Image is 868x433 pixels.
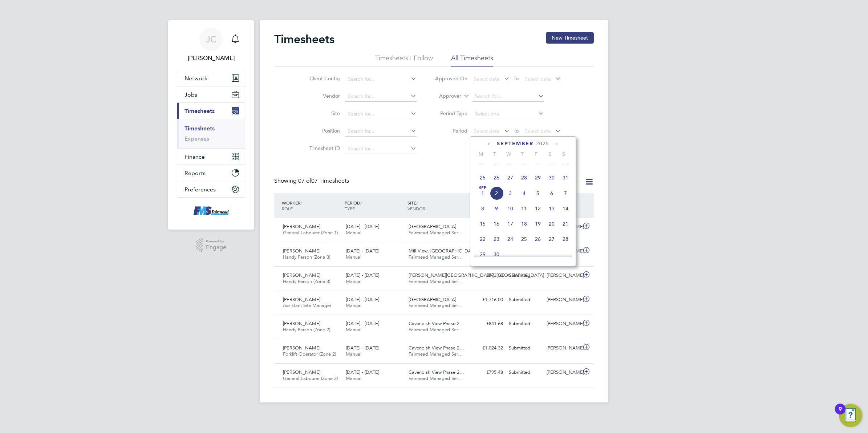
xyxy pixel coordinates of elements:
input: Search for... [345,126,417,137]
div: £747.00 [468,221,506,233]
span: 9 [490,202,503,215]
span: Fairmead Managed Ser… [409,230,463,236]
span: Cavendish View Phase 2… [409,320,464,327]
span: 11 [517,202,531,215]
span: / [300,200,302,206]
button: Open Resource Center, 9 new notifications [839,404,862,427]
span: Cavendish View Phase 2… [409,345,464,351]
span: Joanne Conway [177,54,245,62]
span: S [543,151,557,157]
div: £841.68 [468,318,506,330]
span: 4 [517,186,531,200]
li: Timesheets I Follow [375,54,433,67]
span: [DATE] - [DATE] [346,296,379,303]
span: 14 [559,202,572,215]
span: 27 [545,232,559,246]
span: 25 [476,171,490,185]
span: 2025 [536,141,549,147]
label: Site [307,110,340,117]
img: f-mead-logo-retina.png [192,205,230,216]
span: JC [206,35,216,44]
div: Submitted [506,294,544,306]
span: 07 of [298,177,311,185]
div: £523.80 [468,245,506,257]
span: Jobs [184,91,197,98]
span: M [474,151,488,157]
span: Handy Person (Zone 3) [283,254,330,260]
span: 30 [490,247,503,261]
div: Timesheets [177,119,245,148]
label: Approver [429,93,461,100]
span: Manual [346,302,361,308]
span: [PERSON_NAME] [283,345,320,351]
input: Search for... [345,74,417,84]
div: PERIOD [343,196,406,215]
span: Manual [346,375,361,381]
span: 1 [476,186,490,200]
span: [PERSON_NAME] [283,296,320,303]
div: £1,024.32 [468,342,506,354]
span: Assistant Site Manager [283,302,331,308]
span: 17 [503,217,517,231]
span: 28 [559,232,572,246]
span: Engage [206,244,226,251]
button: New Timesheet [546,32,594,44]
span: 6 [545,186,559,200]
span: Fairmead Managed Ser… [409,254,463,260]
span: 8 [476,202,490,215]
div: 9 [839,409,842,418]
span: 16 [490,217,503,231]
span: Manual [346,278,361,284]
div: Submitted [506,367,544,379]
span: VENDOR [407,206,425,211]
span: Select date [525,128,551,134]
span: T [515,151,529,157]
span: F [529,151,543,157]
div: [PERSON_NAME] [544,367,581,379]
span: Sep [476,186,490,190]
span: General Labourer (Zone 2) [283,375,338,381]
span: 29 [531,171,545,185]
button: Network [177,70,245,86]
label: Approved On [435,75,467,82]
span: Handy Person (Zone 3) [283,278,330,284]
span: 3 [503,186,517,200]
span: Fairmead Managed Ser… [409,351,463,357]
button: Reports [177,165,245,181]
span: 19 [531,217,545,231]
label: Period [435,128,467,134]
span: 07 Timesheets [298,177,349,185]
span: 10 [503,202,517,215]
span: 30 [545,171,559,185]
span: Cavendish View Phase 2… [409,369,464,375]
span: 26 [531,232,545,246]
button: Finance [177,149,245,165]
div: [PERSON_NAME] [544,294,581,306]
span: 24 [503,232,517,246]
span: To [511,74,521,83]
label: Period Type [435,110,467,117]
span: Manual [346,230,361,236]
div: [PERSON_NAME] [544,342,581,354]
span: W [502,151,515,157]
div: SITE [406,196,469,215]
span: 15 [476,217,490,231]
span: ROLE [282,206,293,211]
span: Mill View, [GEOGRAPHIC_DATA] [409,248,478,254]
span: Powered by [206,238,226,244]
nav: Main navigation [168,20,254,230]
span: Select date [474,76,500,82]
span: [PERSON_NAME] [283,248,320,254]
span: [GEOGRAPHIC_DATA] [409,296,456,303]
input: Select one [472,109,544,119]
label: Submitted [539,178,578,186]
div: £1,716.00 [468,294,506,306]
span: Fairmead Managed Ser… [409,375,463,381]
div: Submitted [506,318,544,330]
span: Fairmead Managed Ser… [409,327,463,333]
a: Expenses [184,135,209,142]
span: [PERSON_NAME] [283,223,320,230]
span: 12 [531,202,545,215]
span: Manual [346,254,361,260]
span: 20 [545,217,559,231]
